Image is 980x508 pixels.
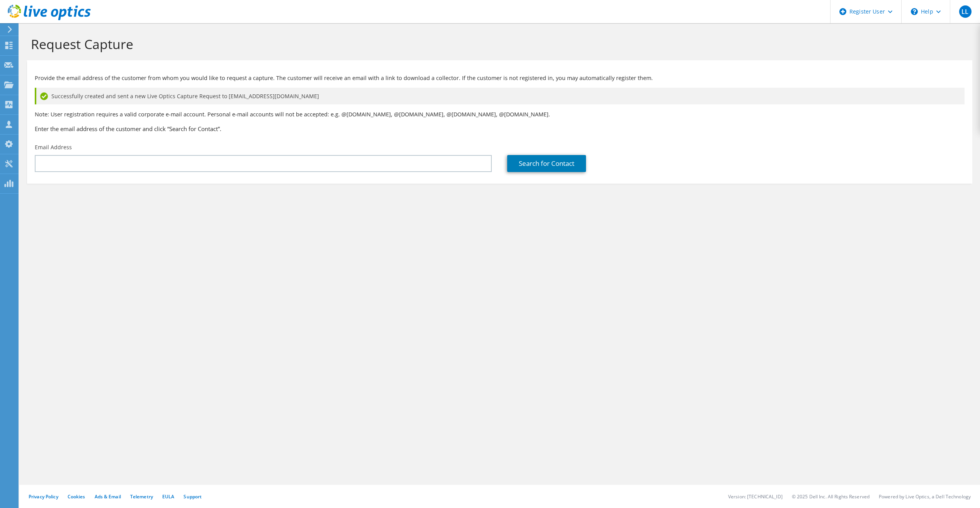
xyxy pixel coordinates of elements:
[959,5,972,18] span: LL
[130,493,153,500] a: Telemetry
[35,143,72,151] label: Email Address
[35,110,965,119] p: Note: User registration requires a valid corporate e-mail account. Personal e-mail accounts will ...
[35,74,965,82] p: Provide the email address of the customer from whom you would like to request a capture. The cust...
[183,493,202,500] a: Support
[728,493,783,500] li: Version: [TECHNICAL_ID]
[29,493,58,500] a: Privacy Policy
[68,493,85,500] a: Cookies
[911,8,918,15] svg: \n
[95,493,121,500] a: Ads & Email
[879,493,971,500] li: Powered by Live Optics, a Dell Technology
[51,92,319,101] span: Successfully created and sent a new Live Optics Capture Request to [EMAIL_ADDRESS][DOMAIN_NAME]
[792,493,870,500] li: © 2025 Dell Inc. All Rights Reserved
[31,36,965,52] h1: Request Capture
[35,124,965,133] h3: Enter the email address of the customer and click “Search for Contact”.
[162,493,174,500] a: EULA
[507,155,586,172] a: Search for Contact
